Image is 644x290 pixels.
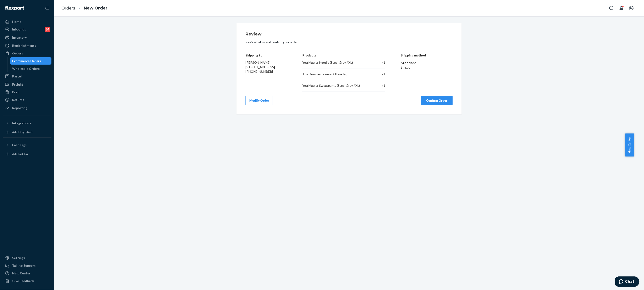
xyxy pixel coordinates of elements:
[3,141,51,149] button: Fast Tags
[246,96,273,105] button: Modify Order
[372,60,385,65] div: x 1
[372,72,385,76] div: x 1
[12,43,36,48] div: Replenishments
[3,34,51,41] a: Inventory
[3,89,51,96] a: Prep
[12,271,30,276] div: Help Center
[3,96,51,103] a: Returns
[12,74,22,79] div: Parcel
[12,66,40,71] div: Wholesale Orders
[401,54,453,57] h4: Shipping method
[5,6,24,10] img: Flexport logo
[3,73,51,80] a: Parcel
[12,19,21,24] div: Home
[3,18,51,25] a: Home
[12,82,23,87] div: Freight
[246,61,275,69] span: [PERSON_NAME] [STREET_ADDRESS]
[3,26,51,33] a: Inbounds24
[42,4,51,13] button: Close Navigation
[607,4,616,13] button: Open Search Box
[615,276,639,288] iframe: Opens a widget where you can chat to one of our agents
[3,129,51,136] a: Add Integration
[401,60,453,65] div: Standard
[12,59,41,63] div: Ecommerce Orders
[12,130,32,134] div: Add Integration
[627,4,636,13] button: Open account menu
[3,42,51,49] a: Replenishments
[246,40,453,44] p: Review below and confirm your order
[3,150,51,158] a: Add Fast Tag
[12,98,24,102] div: Returns
[12,90,19,94] div: Prep
[372,83,385,88] div: x 1
[3,81,51,88] a: Freight
[3,254,51,262] a: Settings
[12,263,36,268] div: Talk to Support
[302,72,368,76] div: The Dreamer Blanket (Thunder)
[3,104,51,112] a: Reporting
[12,143,27,147] div: Fast Tags
[3,277,51,285] button: Give Feedback
[12,279,34,283] div: Give Feedback
[246,69,287,74] div: [PHONE_NUMBER]
[58,2,111,15] ol: breadcrumbs
[45,27,50,32] div: 24
[12,152,28,156] div: Add Fast Tag
[302,83,368,88] div: You Matter Sweatpants (Steel Grey / XL)
[246,32,453,37] h1: Review
[246,54,287,57] h4: Shipping to
[3,270,51,277] a: Help Center
[3,50,51,57] a: Orders
[84,6,107,11] a: New Order
[401,65,453,70] div: $24.29
[12,35,27,40] div: Inventory
[12,121,31,125] div: Integrations
[625,133,634,157] button: Help Center
[10,65,52,72] a: Wholesale Orders
[617,4,626,13] button: Open notifications
[12,256,25,260] div: Settings
[3,119,51,127] button: Integrations
[3,262,51,269] button: Talk to Support
[421,96,453,105] button: Confirm Order
[302,60,368,65] div: You Matter Hoodie (Steel Grey / XL)
[12,27,26,32] div: Inbounds
[61,6,75,11] a: Orders
[12,106,27,110] div: Reporting
[302,54,385,57] h4: Products
[12,51,23,56] div: Orders
[10,57,52,65] a: Ecommerce Orders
